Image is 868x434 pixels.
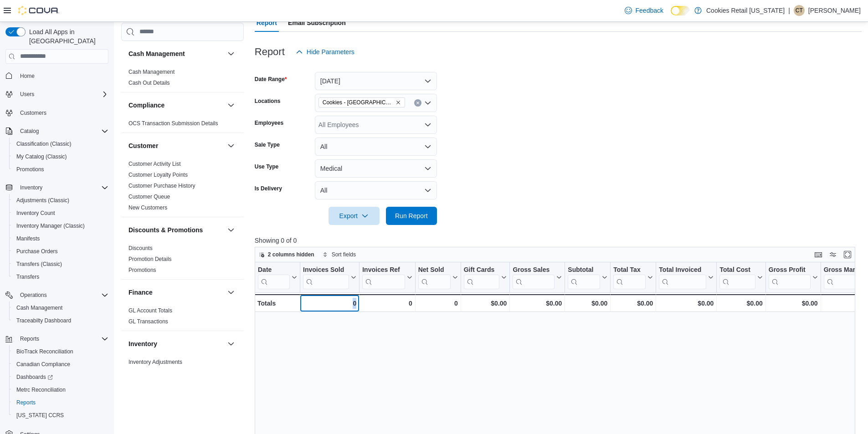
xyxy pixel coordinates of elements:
div: Net Sold [418,266,450,274]
span: Email Subscription [288,14,346,32]
a: Customers [16,107,50,118]
button: All [315,138,437,156]
span: Discounts [128,245,153,252]
div: $0.00 [613,298,653,309]
span: Customer Queue [128,193,170,200]
div: Candace Trujillo [794,5,805,16]
span: Run Report [395,211,428,220]
span: Inventory Adjustments [128,358,182,366]
span: Cash Management [16,304,62,311]
span: Cash Management [128,68,175,76]
div: 0 [303,298,356,309]
span: Inventory [20,184,42,191]
a: Promotions [13,164,48,175]
div: Finance [121,305,244,331]
div: Date [258,266,290,289]
button: Invoices Sold [303,266,356,289]
button: Classification (Classic) [9,138,112,150]
button: Hide Parameters [292,43,358,61]
span: Classification (Classic) [16,140,72,148]
div: Totals [257,298,297,309]
div: Total Invoiced [659,266,706,289]
button: Display options [827,249,838,260]
label: Employees [255,119,283,127]
div: Invoices Sold [303,266,349,289]
a: New Customers [128,204,167,211]
h3: Compliance [128,101,164,110]
span: Export [334,207,374,225]
button: Subtotal [568,266,607,289]
a: Customer Purchase History [128,183,195,189]
span: 2 columns hidden [268,251,314,258]
label: Locations [255,97,281,105]
a: Manifests [13,233,43,244]
div: Gross Sales [513,266,555,274]
span: GL Transactions [128,318,168,325]
a: Transfers [13,271,43,282]
span: Reports [16,399,36,406]
a: Purchase Orders [13,246,62,257]
span: Users [20,91,34,98]
button: Invoices Ref [362,266,412,289]
div: Total Cost [719,266,755,289]
span: Cookies - [GEOGRAPHIC_DATA] [323,98,394,107]
span: OCS Transaction Submission Details [128,120,218,127]
span: Report [257,14,277,32]
a: Customer Loyalty Points [128,172,188,178]
div: Date [258,266,290,274]
span: Operations [20,291,47,299]
span: Dashboards [16,373,53,381]
span: Inventory Manager (Classic) [16,222,85,230]
span: Catalog [16,126,108,137]
button: BioTrack Reconciliation [9,345,112,358]
div: $0.00 [513,298,562,309]
div: Total Invoiced [659,266,706,274]
button: Metrc Reconciliation [9,383,112,396]
span: Washington CCRS [13,410,108,421]
span: Inventory Count [16,209,55,217]
span: BioTrack Reconciliation [13,346,108,357]
a: OCS Transaction Submission Details [128,120,218,127]
span: Home [20,72,35,80]
button: Catalog [2,125,112,138]
div: Gift Card Sales [463,266,499,289]
button: Users [16,89,38,100]
p: | [788,5,790,16]
span: GL Account Totals [128,307,172,314]
button: Discounts & Promotions [226,225,236,235]
a: GL Account Totals [128,307,172,314]
span: Canadian Compliance [16,361,70,368]
a: Adjustments (Classic) [13,195,73,206]
div: Subtotal [568,266,600,289]
a: Inventory Count [13,208,59,219]
button: Manifests [9,232,112,245]
span: Dashboards [13,372,108,383]
button: Net Sold [418,266,457,289]
span: Inventory [16,182,108,193]
a: Canadian Compliance [13,359,74,370]
span: Classification (Classic) [13,138,108,149]
button: Discounts & Promotions [128,225,224,235]
button: My Catalog (Classic) [9,150,112,163]
button: Inventory Count [9,207,112,220]
label: Sale Type [255,141,280,148]
button: Home [2,69,112,82]
a: GL Transactions [128,318,168,325]
div: Customer [121,158,244,217]
span: Reports [20,335,39,342]
button: Run Report [386,207,437,225]
span: Adjustments (Classic) [16,197,69,204]
span: Promotions [128,266,156,274]
a: Dashboards [13,372,56,383]
a: Transfers (Classic) [13,259,66,270]
span: Reports [13,397,108,408]
a: My Catalog (Classic) [13,151,71,162]
div: Invoices Ref [362,266,405,289]
button: [US_STATE] CCRS [9,409,112,422]
button: 2 columns hidden [255,249,318,260]
button: Finance [128,288,224,297]
span: Operations [16,290,108,301]
div: Discounts & Promotions [121,243,244,279]
button: Gift Cards [463,266,507,289]
h3: Customer [128,141,158,150]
